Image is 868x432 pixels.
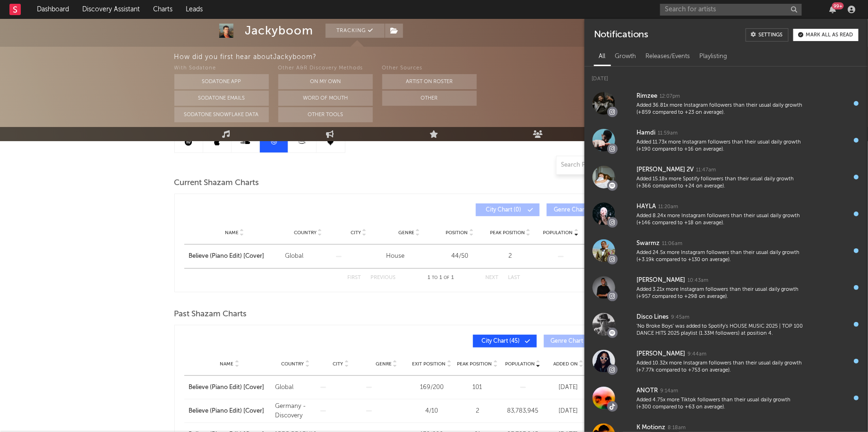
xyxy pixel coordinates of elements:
[275,402,316,420] div: Germany - Discovery
[189,383,271,392] a: Believe (Piano Edit) [Cover]
[636,323,803,338] div: 'No Broke Boys' was added to Spotify's HOUSE MUSIC 2025 | TOP 100 DANCE HITS 2025 playlist (1.33M...
[832,2,844,9] div: 99 +
[457,407,498,416] div: 2
[382,63,477,74] div: Other Sources
[806,33,853,38] div: Mark all as read
[189,407,271,416] a: Believe (Piano Edit) [Cover]
[550,339,593,344] span: Genre Chart ( 0 )
[382,74,477,89] button: Artist on Roster
[415,272,467,284] div: 1 1 1
[444,276,449,280] span: of
[636,397,803,411] div: Added 4.75x more Tiktok followers than their usual daily growth (+300 compared to +63 on average).
[479,339,523,344] span: City Chart ( 45 )
[174,107,269,122] button: Sodatone Snowflake Data
[696,167,716,174] div: 11:47am
[278,91,373,106] button: Word Of Mouth
[636,212,803,227] div: Added 8.24x more Instagram followers than their usual daily growth (+146 compared to +18 on avera...
[398,230,414,236] span: Genre
[476,203,540,216] button: City Chart(0)
[437,252,483,261] div: 44 / 50
[486,275,499,280] button: Next
[245,24,314,38] div: Jackyboom
[636,164,694,176] div: [PERSON_NAME] 2V
[658,203,678,211] div: 11:20am
[189,252,281,261] a: Believe (Piano Edit) [Cover]
[508,275,521,280] button: Last
[556,156,674,175] input: Search Playlists/Charts
[225,230,239,236] span: Name
[688,277,708,284] div: 10:43am
[793,29,859,41] button: Mark all as read
[278,74,373,89] button: On My Own
[636,102,803,117] div: Added 36.81x more Instagram followers than their usual daily growth (+859 compared to +23 on aver...
[220,361,233,367] span: Name
[636,286,803,301] div: Added 3.21x more Instagram followers than their usual daily growth (+957 compared to +298 on aver...
[668,424,686,432] div: 8:18am
[548,407,589,416] div: [DATE]
[584,122,868,159] a: Hamdi11:59amAdded 11.73x more Instagram followers than their usual daily growth (+190 compared to...
[278,63,373,74] div: Other A&R Discovery Methods
[333,361,344,367] span: City
[636,312,669,323] div: Disco Lines
[285,252,331,261] div: Global
[413,361,446,367] span: Exit Position
[387,252,432,261] div: House
[371,275,396,280] button: Previous
[636,176,803,190] div: Added 15.18x more Spotify followers than their usual daily growth (+366 compared to +24 on average).
[636,275,685,286] div: [PERSON_NAME]
[636,91,657,102] div: Rimzee
[547,203,610,216] button: Genre Chart(1)
[610,49,641,65] div: Growth
[671,314,689,321] div: 9:45am
[473,335,537,347] button: City Chart(45)
[544,335,608,347] button: Genre Chart(0)
[636,127,655,139] div: Hamdi
[829,6,836,13] button: 99+
[505,361,535,367] span: Population
[584,85,868,122] a: Rimzee12:07pmAdded 36.81x more Instagram followers than their usual daily growth (+859 compared t...
[584,380,868,416] a: ANOTR9:14amAdded 4.75x more Tiktok followers than their usual daily growth (+300 compared to +63 ...
[746,28,789,42] a: Settings
[457,383,498,392] div: 101
[543,230,573,236] span: Population
[548,383,589,392] div: [DATE]
[636,201,656,212] div: HAYLA
[482,207,525,213] span: City Chart ( 0 )
[412,407,452,416] div: 4 / 10
[432,276,438,280] span: to
[584,232,868,269] a: Swarmz11:06amAdded 24.5x more Instagram followers than their usual daily growth (+3.19k compared ...
[660,93,680,100] div: 12:07pm
[174,63,269,74] div: With Sodatone
[584,159,868,195] a: [PERSON_NAME] 2V11:47amAdded 15.18x more Spotify followers than their usual daily growth (+366 co...
[174,74,269,89] button: Sodatone App
[294,230,317,236] span: Country
[636,139,803,153] div: Added 11.73x more Instagram followers than their usual daily growth (+190 compared to +16 on aver...
[281,361,304,367] span: Country
[351,230,361,236] span: City
[174,309,247,320] span: Past Shazam Charts
[758,33,782,38] div: Settings
[490,230,525,236] span: Peak Position
[376,361,392,367] span: Genre
[662,240,682,247] div: 11:06am
[584,343,868,380] a: [PERSON_NAME]9:44amAdded 10.32x more Instagram followers than their usual daily growth (+7.77k co...
[688,351,706,358] div: 9:44am
[658,130,678,137] div: 11:59am
[412,383,452,392] div: 169 / 200
[348,275,361,280] button: First
[488,252,533,261] div: 2
[275,383,316,392] div: Global
[641,49,695,65] div: Releases/Events
[584,195,868,232] a: HAYLA11:20amAdded 8.24x more Instagram followers than their usual daily growth (+146 compared to ...
[695,49,732,65] div: Playlisting
[594,49,610,65] div: All
[636,238,660,249] div: Swarmz
[553,207,596,213] span: Genre Chart ( 1 )
[660,388,678,395] div: 9:14am
[457,361,492,367] span: Peak Position
[446,230,468,236] span: Position
[636,249,803,264] div: Added 24.5x more Instagram followers than their usual daily growth (+3.19k compared to +130 on av...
